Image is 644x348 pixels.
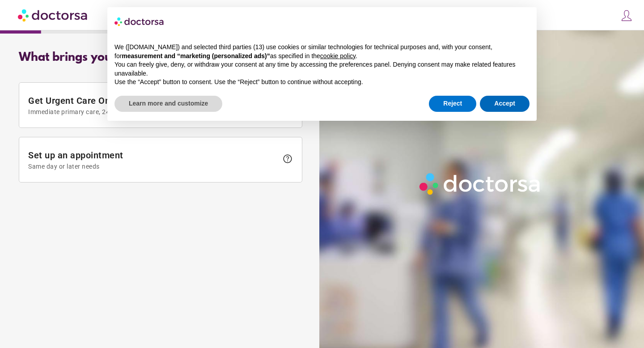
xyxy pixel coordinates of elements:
span: help [282,153,293,164]
a: cookie policy [320,52,356,59]
img: icons8-customer-100.png [620,9,633,22]
p: Use the “Accept” button to consent. Use the “Reject” button to continue without accepting. [114,78,530,87]
img: Doctorsa.com [18,5,89,25]
img: Logo-Doctorsa-trans-White-partial-flat.png [416,170,545,198]
div: What brings you in? [19,51,302,64]
span: Same day or later needs [28,163,278,170]
p: You can freely give, deny, or withdraw your consent at any time by accessing the preferences pane... [114,60,530,78]
button: Reject [429,96,476,112]
button: Learn more and customize [114,96,222,112]
strong: measurement and “marketing (personalized ads)” [122,52,270,59]
span: Set up an appointment [28,150,278,170]
span: Get Urgent Care Online [28,95,278,115]
span: Immediate primary care, 24/7 [28,108,278,115]
button: Accept [480,96,530,112]
p: We ([DOMAIN_NAME]) and selected third parties (13) use cookies or similar technologies for techni... [114,43,530,60]
img: logo [114,14,165,29]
